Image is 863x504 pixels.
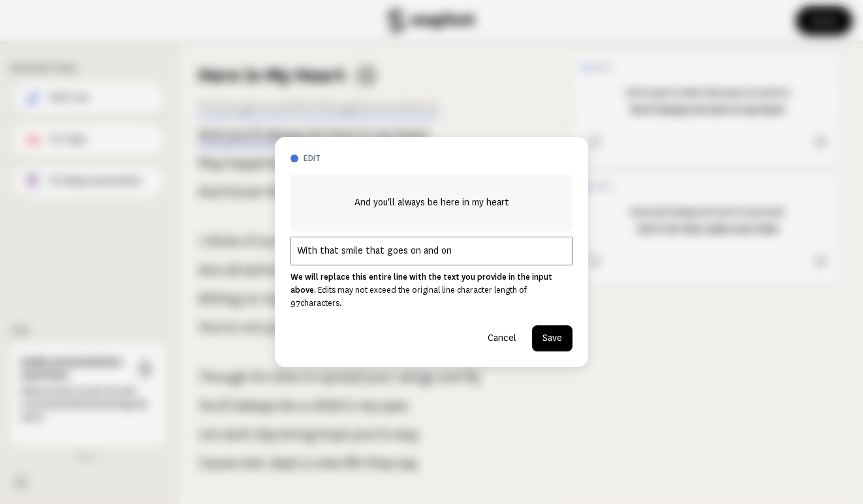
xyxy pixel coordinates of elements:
button: Cancel [477,325,527,351]
button: Save [532,325,573,351]
strong: We will replace this entire line with the text you provide in the input above. [290,271,552,295]
span: And you'll always be here in my heart [354,195,509,211]
h3: edit [304,153,573,164]
input: Add your line edit here [290,237,573,265]
span: Edits may not exceed the original line character length of 97 characters. [290,284,527,308]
